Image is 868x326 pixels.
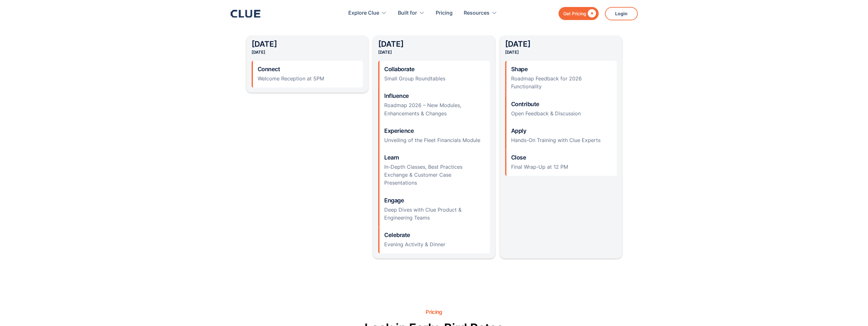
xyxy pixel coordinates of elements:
[464,3,490,23] div: Resources
[605,7,638,20] a: Login
[252,41,363,54] h3: [DATE]
[511,154,612,161] h4: Close
[511,127,612,135] h4: Apply
[384,65,485,73] h4: Collaborate
[252,50,265,55] span: [DATE]
[511,75,612,91] p: Roadmap Feedback for 2026 Functionality
[426,309,442,315] h2: Pricing
[511,163,612,171] p: Final Wrap-Up at 12 PM
[384,206,464,222] p: Deep Dives with Clue Product & Engineering Teams
[511,136,612,144] p: Hands-On Training with Clue Experts
[384,101,485,117] p: Roadmap 2026 – New Modules, Enhancements & Changes
[378,41,490,54] h3: [DATE]
[378,50,392,55] span: [DATE]
[384,241,485,248] p: Evening Activity & Dinner
[511,110,612,118] p: Open Feedback & Discussion
[398,3,417,23] div: Built for
[348,3,379,23] div: Explore Clue
[348,3,387,23] div: Explore Clue
[505,50,519,55] span: [DATE]
[384,75,485,83] p: Small Group Roundtables
[384,163,464,187] p: In-Depth Classes, Best Practices Exchange & Customer Case Presentations
[563,10,586,17] div: Get Pricing
[258,65,358,73] h4: Connect
[464,3,497,23] div: Resources
[511,100,612,108] h4: Contribute
[398,3,425,23] div: Built for
[505,41,617,54] h3: [DATE]
[586,10,596,17] div: 
[559,7,599,20] a: Get Pricing
[258,75,358,83] p: Welcome Reception at 5PM
[384,127,485,135] h4: Experience
[511,65,612,73] h4: Shape
[384,197,485,204] h4: Engage
[384,92,485,100] h4: Influence
[384,136,485,144] p: Unveiling of the Fleet Financials Module
[384,231,485,239] h4: Celebrate
[384,154,485,161] h4: Learn
[436,3,453,23] a: Pricing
